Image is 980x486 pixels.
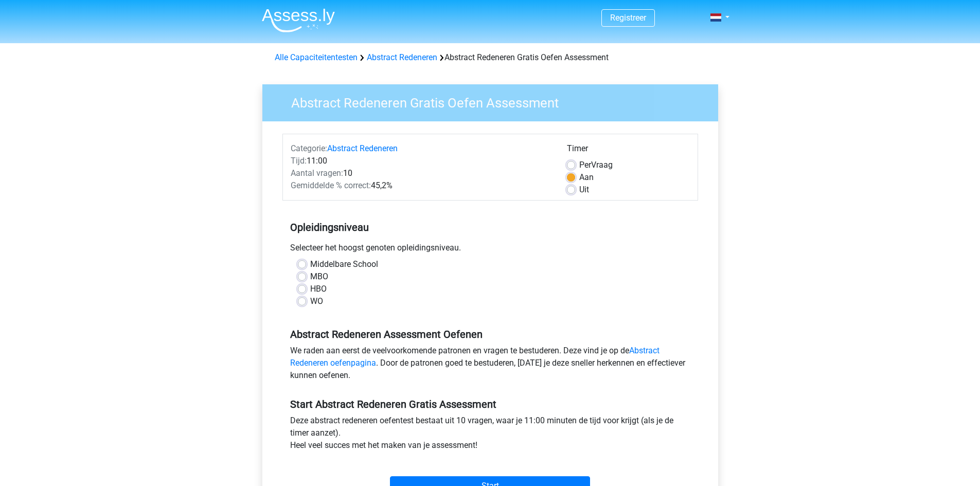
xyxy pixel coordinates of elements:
[291,181,371,190] span: Gemiddelde % correct:
[310,295,323,308] label: WO
[291,168,343,178] span: Aantal vragen:
[262,8,335,32] img: Assessly
[291,156,307,166] span: Tijd:
[310,258,378,271] label: Middelbare School
[283,167,559,179] div: 10
[282,242,698,258] div: Selecteer het hoogst genoten opleidingsniveau.
[579,159,613,171] label: Vraag
[367,52,437,62] a: Abstract Redeneren
[271,51,710,64] div: Abstract Redeneren Gratis Oefen Assessment
[610,13,646,23] a: Registreer
[310,271,328,283] label: MBO
[275,52,358,62] a: Alle Capaciteitentesten
[579,160,591,170] span: Per
[290,398,690,410] h5: Start Abstract Redeneren Gratis Assessment
[283,179,559,192] div: 45,2%
[282,345,698,386] div: We raden aan eerst de veelvoorkomende patronen en vragen te bestuderen. Deze vind je op de . Door...
[579,171,594,184] label: Aan
[567,142,690,159] div: Timer
[291,143,327,153] span: Categorie:
[310,283,327,295] label: HBO
[327,143,398,153] a: Abstract Redeneren
[290,217,690,238] h5: Opleidingsniveau
[579,184,589,196] label: Uit
[290,328,690,340] h5: Abstract Redeneren Assessment Oefenen
[282,415,698,456] div: Deze abstract redeneren oefentest bestaat uit 10 vragen, waar je 11:00 minuten de tijd voor krijg...
[279,91,710,111] h3: Abstract Redeneren Gratis Oefen Assessment
[283,155,559,167] div: 11:00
